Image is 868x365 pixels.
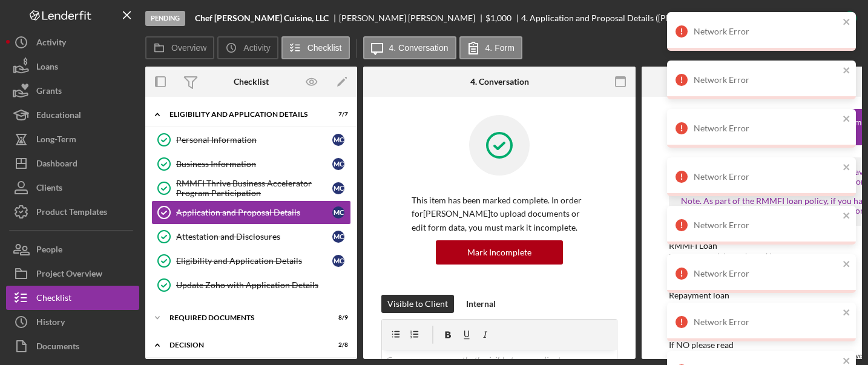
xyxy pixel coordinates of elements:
[470,77,529,87] div: 4. Conversation
[843,259,851,271] button: close
[243,43,270,53] label: Activity
[387,295,448,313] div: Visible to Client
[151,273,351,297] a: Update Zoho with Application Details
[151,225,351,249] a: Attestation and DisclosuresMC
[151,200,351,225] a: Application and Proposal DetailsMC
[36,286,71,313] div: Checklist
[145,11,185,26] div: Pending
[36,261,102,289] div: Project Overview
[169,314,318,321] div: REQUIRED DOCUMENTS
[843,17,851,28] button: close
[332,206,344,219] div: M C
[217,36,278,59] button: Activity
[467,240,531,265] div: Mark Incomplete
[827,312,856,341] iframe: Intercom live chat
[169,341,318,349] div: DECISION
[234,77,269,87] div: Checklist
[176,179,332,198] div: RMMFI Thrive Business Accelerator Program Participation
[151,128,351,152] a: Personal InformationMC
[6,237,139,261] button: People
[843,307,851,319] button: close
[145,36,214,59] button: Overview
[6,176,139,200] a: Clients
[466,295,496,313] div: Internal
[332,158,344,170] div: M C
[36,237,62,265] div: People
[176,232,332,242] div: Attestation and Disclosures
[6,261,139,286] button: Project Overview
[36,334,79,361] div: Documents
[151,176,351,200] a: RMMFI Thrive Business Accelerator Program ParticipationMC
[176,135,332,145] div: Personal Information
[460,295,502,313] button: Internal
[6,286,139,310] button: Checklist
[381,295,454,313] button: Visible to Client
[6,334,139,358] button: Documents
[694,220,839,230] div: Network Error
[6,200,139,224] button: Product Templates
[36,200,107,227] div: Product Templates
[326,314,348,321] div: 8 / 9
[521,13,728,23] div: 4. Application and Proposal Details ([PERSON_NAME])
[485,13,511,23] span: $1,000
[798,6,835,30] div: Complete
[6,30,139,54] button: Activity
[363,36,456,59] button: 4. Conversation
[786,6,862,30] button: Complete
[332,134,344,146] div: M C
[843,114,851,125] button: close
[843,211,851,222] button: close
[36,176,62,203] div: Clients
[332,182,344,194] div: M C
[36,79,62,106] div: Grants
[332,231,344,243] div: M C
[412,194,587,234] p: This item has been marked complete. In order for [PERSON_NAME] to upload documents or edit form d...
[694,172,839,182] div: Network Error
[36,54,58,82] div: Loans
[6,127,139,151] button: Long-Term
[694,75,839,85] div: Network Error
[436,240,563,265] button: Mark Incomplete
[694,269,839,278] div: Network Error
[169,111,318,118] div: Eligibility and Application Details
[485,43,515,53] label: 4. Form
[176,208,332,217] div: Application and Proposal Details
[694,123,839,133] div: Network Error
[176,280,350,290] div: Update Zoho with Application Details
[843,162,851,174] button: close
[36,127,76,154] div: Long-Term
[151,152,351,176] a: Business InformationMC
[151,249,351,273] a: Eligibility and Application DetailsMC
[36,151,77,179] div: Dashboard
[694,27,839,36] div: Network Error
[459,36,522,59] button: 4. Form
[326,111,348,118] div: 7 / 7
[36,30,66,58] div: Activity
[281,36,350,59] button: Checklist
[6,79,139,103] button: Grants
[6,103,139,127] button: Educational
[339,13,485,23] div: [PERSON_NAME] [PERSON_NAME]
[176,159,332,169] div: Business Information
[6,310,139,334] button: History
[694,317,839,327] div: Network Error
[326,341,348,349] div: 2 / 8
[6,54,139,79] button: Loans
[176,256,332,266] div: Eligibility and Application Details
[389,43,449,53] label: 4. Conversation
[843,65,851,77] button: close
[195,13,329,23] b: Chef [PERSON_NAME] Cuisine, LLC
[171,43,206,53] label: Overview
[36,103,81,130] div: Educational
